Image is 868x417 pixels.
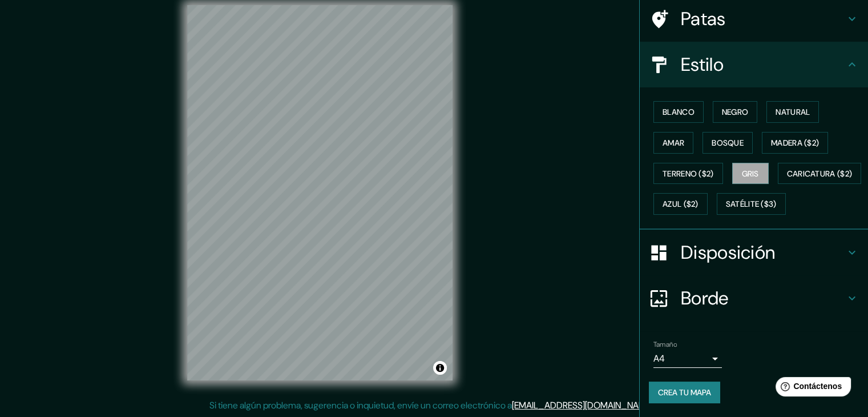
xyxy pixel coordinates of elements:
[653,340,677,349] font: Tamaño
[742,169,759,179] font: Gris
[658,387,711,398] font: Crea tu mapa
[663,169,714,179] font: Terreno ($2)
[726,199,777,210] font: Satélite ($3)
[778,163,862,185] button: Caricatura ($2)
[433,361,447,375] button: Activar o desactivar atribución
[717,193,786,215] button: Satélite ($3)
[649,382,720,403] button: Crea tu mapa
[762,132,828,154] button: Madera ($2)
[681,53,724,77] font: Estilo
[653,101,704,123] button: Blanco
[681,240,775,264] font: Disposición
[653,350,722,368] div: A4
[512,399,653,411] a: [EMAIL_ADDRESS][DOMAIN_NAME]
[713,101,758,123] button: Negro
[766,372,855,404] iframe: Lanzador de widgets de ayuda
[681,7,726,31] font: Patas
[663,107,695,117] font: Blanco
[640,42,868,87] div: Estilo
[722,107,749,117] font: Negro
[663,199,699,210] font: Azul ($2)
[771,138,819,148] font: Madera ($2)
[653,163,723,185] button: Terreno ($2)
[776,107,810,117] font: Natural
[681,286,729,310] font: Borde
[209,399,512,411] font: Si tiene algún problema, sugerencia o inquietud, envíe un correo electrónico a
[640,230,868,275] div: Disposición
[653,193,708,215] button: Azul ($2)
[732,163,769,185] button: Gris
[712,138,744,148] font: Bosque
[766,101,819,123] button: Natural
[787,169,853,179] font: Caricatura ($2)
[653,132,693,154] button: Amar
[187,5,453,380] canvas: Mapa
[663,138,684,148] font: Amar
[640,275,868,321] div: Borde
[653,352,665,364] font: A4
[703,132,753,154] button: Bosque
